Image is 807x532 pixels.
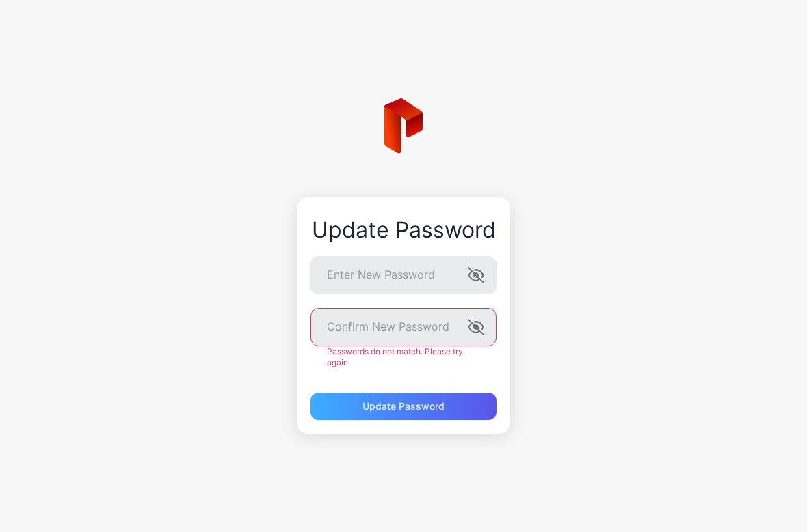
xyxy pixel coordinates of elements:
button: Confirm New Password [468,319,484,335]
button: Enter New Password [468,267,484,283]
input: Confirm New Password [310,308,497,346]
div: Passwords do not match. Please try again. [310,346,497,368]
button: Update Password [310,393,497,420]
div: Update Password [310,218,497,242]
div: Update Password [362,401,445,412]
input: Enter New Password [310,256,497,294]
